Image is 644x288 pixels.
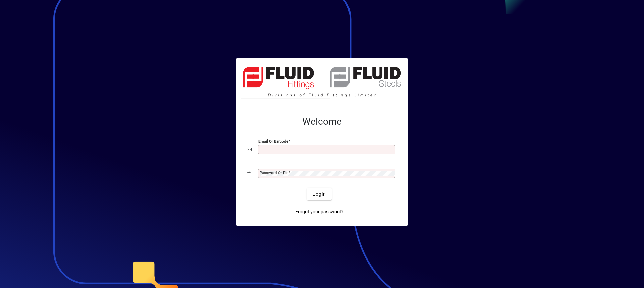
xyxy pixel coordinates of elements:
[307,188,331,200] button: Login
[295,208,344,215] span: Forgot your password?
[292,206,346,218] a: Forgot your password?
[312,191,326,198] span: Login
[247,116,397,127] h2: Welcome
[258,139,288,144] mat-label: Email or Barcode
[260,170,288,175] mat-label: Password or Pin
